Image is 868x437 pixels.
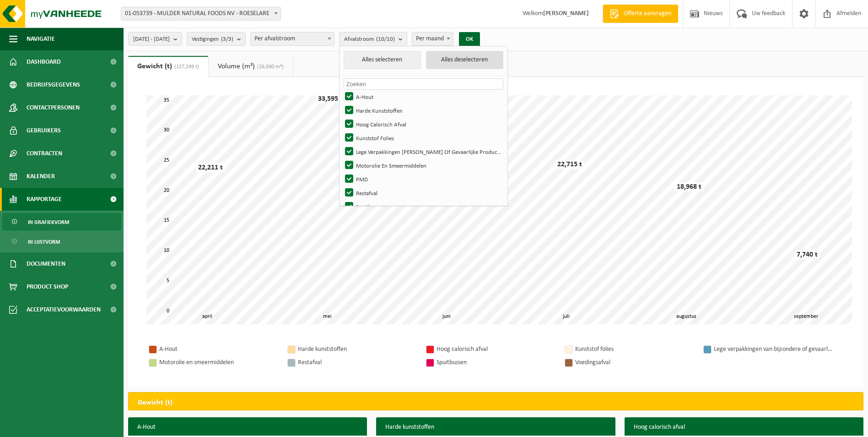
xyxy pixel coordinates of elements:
[255,64,284,70] span: (26,040 m³)
[575,344,694,355] div: Kunststof folies
[437,357,555,368] div: Spuitbussen
[343,186,503,200] label: Restafval
[376,36,395,42] count: (10/10)
[344,51,421,69] button: Alles selecteren
[27,188,62,211] span: Rapportage
[2,213,121,230] a: In grafiekvorm
[412,32,453,46] span: Per maand
[674,182,704,191] div: 18,968 t
[27,142,62,165] span: Contracten
[159,357,278,368] div: Motorolie en smeermiddelen
[603,5,678,23] a: Offerte aanvragen
[27,73,80,96] span: Bedrijfsgegevens
[343,131,503,145] label: Kunststof Folies
[209,56,293,77] a: Volume (m³)
[128,56,208,77] a: Gewicht (t)
[27,298,101,321] span: Acceptatievoorwaarden
[344,78,504,90] input: Zoeken
[121,7,281,21] span: 01-053739 - MULDER NATURAL FOODS NV - ROESELARE
[159,344,278,355] div: A-Hout
[27,119,61,142] span: Gebruikers
[196,163,225,172] div: 22,211 t
[27,252,65,275] span: Documenten
[344,33,395,46] span: Afvalstroom
[343,90,503,104] label: A-Hout
[133,33,170,46] span: [DATE] - [DATE]
[437,344,555,355] div: Hoog calorisch afval
[251,33,334,45] span: Per afvalstroom
[27,165,55,188] span: Kalender
[343,117,503,131] label: Hoog Calorisch Afval
[794,250,820,259] div: 7,740 t
[27,96,80,119] span: Contactpersonen
[27,275,68,298] span: Product Shop
[426,51,504,69] button: Alles deselecteren
[343,104,503,117] label: Harde Kunststoffen
[316,94,345,104] div: 33,595 t
[128,32,182,46] button: [DATE] - [DATE]
[27,27,55,50] span: Navigatie
[543,10,589,17] strong: [PERSON_NAME]
[343,158,503,172] label: Motorolie En Smeermiddelen
[339,32,407,46] button: Afvalstroom(10/10)
[250,32,334,46] span: Per afvalstroom
[28,233,60,251] span: In lijstvorm
[221,36,233,42] count: (3/3)
[343,172,503,186] label: PMD
[172,64,199,70] span: (127,249 t)
[575,357,694,368] div: Voedingsafval
[412,33,453,45] span: Per maand
[298,357,417,368] div: Restafval
[121,7,280,20] span: 01-053739 - MULDER NATURAL FOODS NV - ROESELARE
[28,213,69,231] span: In grafiekvorm
[2,233,121,250] a: In lijstvorm
[187,32,246,46] button: Vestigingen(3/3)
[555,160,584,169] div: 22,715 t
[192,33,233,46] span: Vestigingen
[298,344,417,355] div: Harde kunststoffen
[129,393,182,413] h2: Gewicht (t)
[343,145,503,158] label: Lege Verpakkingen [PERSON_NAME] Of Gevaarlijke Producten
[343,200,503,213] label: Spuitbussen
[621,9,674,18] span: Offerte aanvragen
[459,32,480,47] button: OK
[714,344,833,355] div: Lege verpakkingen van bijzondere of gevaarlijke producten
[27,50,61,73] span: Dashboard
